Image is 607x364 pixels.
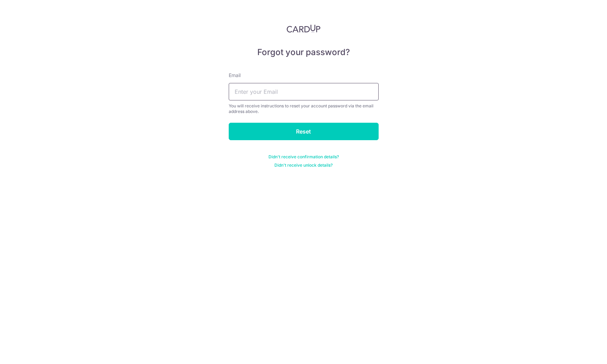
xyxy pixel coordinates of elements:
input: Reset [229,123,379,140]
div: You will receive instructions to reset your account password via the email address above. [229,103,379,114]
img: CardUp Logo [287,24,321,33]
label: Email [229,72,241,79]
a: Didn't receive confirmation details? [268,154,339,160]
a: Didn't receive unlock details? [274,162,333,168]
h5: Forgot your password? [229,47,379,58]
input: Enter your Email [229,83,379,100]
